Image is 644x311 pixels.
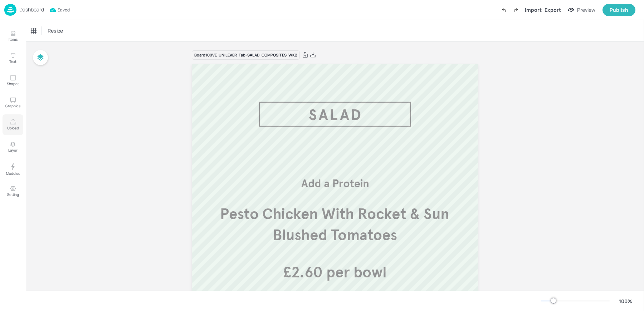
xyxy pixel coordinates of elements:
[610,6,628,14] div: Publish
[4,4,16,16] img: logo-86c26b7e.jpg
[50,6,70,14] span: Saved
[564,5,600,15] button: Preview
[46,27,64,34] span: Resize
[545,6,561,14] div: Export
[498,4,510,16] label: Undo (Ctrl + Z)
[510,4,522,16] label: Redo (Ctrl + Y)
[617,297,634,305] div: 100 %
[283,263,387,282] span: £2.60 per bowl
[525,6,542,14] div: Import
[192,50,300,60] div: Board 100VE-UNILEVER-Tab-SALAD-COMPOSITES-WK2
[577,6,595,14] div: Preview
[602,4,635,16] button: Publish
[19,7,44,12] p: Dashboard
[220,205,449,245] span: Pesto Chicken With Rocket & Sun Blushed Tomatoes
